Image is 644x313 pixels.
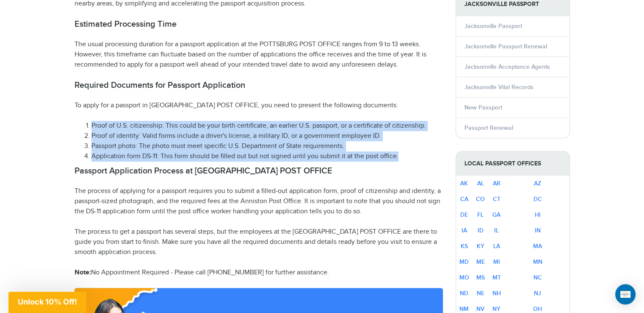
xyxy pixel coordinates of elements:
[476,274,485,281] a: MS
[75,166,443,176] h2: Passport Application Process at [GEOGRAPHIC_DATA] POST OFFICE
[75,80,443,90] h2: Required Documents for Passport Application
[460,211,468,218] a: DE
[493,196,500,203] a: CT
[476,305,484,313] a: NV
[91,151,443,162] li: Application form DS-11: This form should be filled out but not signed until you submit it at the ...
[476,258,485,265] a: ME
[533,196,542,203] a: DC
[492,290,501,297] a: NH
[477,243,484,250] a: KY
[75,39,443,70] p: The usual processing duration for a passport application at the POTTSBURG POST OFFICE ranges from...
[464,84,533,91] a: Jacksonville Vital Records
[477,290,484,297] a: NE
[533,258,542,265] a: MN
[8,292,86,313] div: Unlock 10% Off!
[493,180,500,187] a: AR
[533,274,542,281] a: NC
[534,180,541,187] a: AZ
[535,211,541,218] a: HI
[535,227,541,234] a: IN
[460,180,468,187] a: AK
[91,141,443,151] li: Passport photo: The photo must meet specific U.S. Department of State requirements.
[534,290,541,297] a: NJ
[461,243,468,250] a: KS
[477,180,484,187] a: AL
[492,211,500,218] a: GA
[493,243,500,250] a: LA
[462,227,467,234] a: IA
[494,227,499,234] a: IL
[492,305,500,313] a: NY
[75,19,443,29] h2: Estimated Processing Time
[477,211,484,218] a: FL
[492,274,501,281] a: MT
[459,305,469,313] a: NM
[459,274,469,281] a: MO
[75,268,443,278] p: No Appointment Required - Please call [PHONE_NUMBER] for further assistance.
[464,43,547,50] a: Jacksonville Passport Renewal
[464,22,522,30] a: Jacksonville Passport
[91,121,443,131] li: Proof of U.S. citizenship: This could be your birth certificate, an earlier U.S. passport, or a c...
[615,284,636,305] div: Open Intercom Messenger
[533,305,542,313] a: OH
[493,258,500,265] a: MI
[460,290,468,297] a: ND
[91,131,443,141] li: Proof of identity: Valid forms include a driver's license, a military ID, or a government employe...
[75,101,443,111] p: To apply for a passport in [GEOGRAPHIC_DATA] POST OFFICE, you need to present the following docum...
[75,227,443,257] p: The process to get a passport has several steps, but the employees at the [GEOGRAPHIC_DATA] POST ...
[533,243,542,250] a: MA
[459,258,469,265] a: MD
[18,297,77,306] span: Unlock 10% Off!
[478,227,484,234] a: ID
[464,63,550,70] a: Jacksonville Acceptance Agents
[464,124,513,131] a: Passport Renewal
[464,104,502,111] a: New Passport
[75,186,443,217] p: The process of applying for a passport requires you to submit a filled-out application form, proo...
[456,151,569,176] strong: Local Passport Offices
[476,196,485,203] a: CO
[75,268,91,277] strong: Note:
[460,196,468,203] a: CA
